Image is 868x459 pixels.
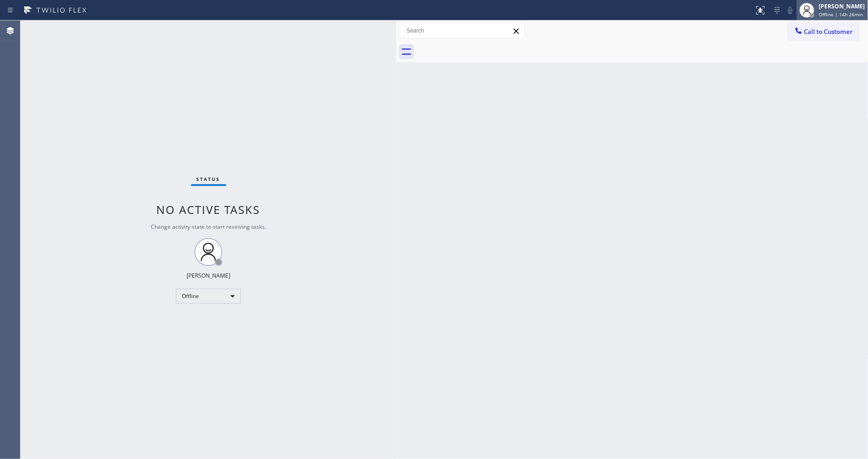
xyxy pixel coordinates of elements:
[187,272,230,279] div: [PERSON_NAME]
[157,202,260,217] span: No active tasks
[804,27,853,36] span: Call to Customer
[176,289,241,304] div: Offline
[819,2,865,10] div: [PERSON_NAME]
[788,23,859,40] button: Call to Customer
[197,176,220,182] span: Status
[151,223,266,231] span: Change activity state to start receiving tasks.
[400,23,524,38] input: Search
[819,11,863,18] span: Offline | 14h 26min
[784,4,797,17] button: Mute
